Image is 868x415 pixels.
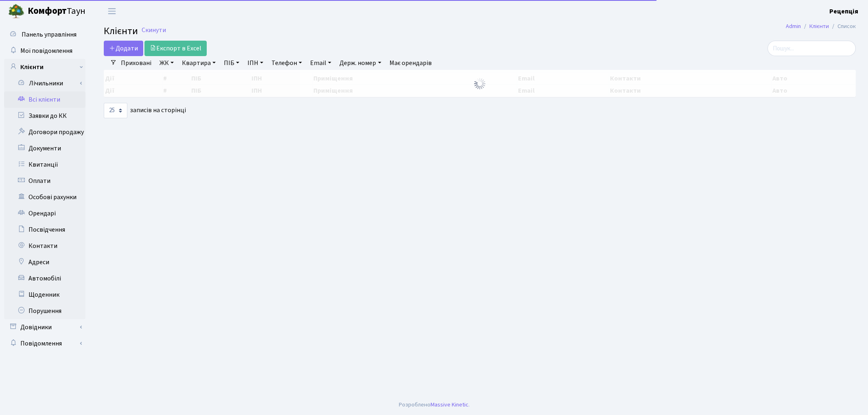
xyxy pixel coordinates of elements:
a: Клієнти [809,22,829,30]
a: Скинути [142,26,166,34]
select: записів на сторінці [104,103,127,118]
a: Заявки до КК [4,108,85,124]
b: Комфорт [28,4,67,17]
label: записів на сторінці [104,103,186,118]
span: Таун [28,4,85,18]
a: Експорт в Excel [144,41,207,56]
a: Адреси [4,254,85,270]
a: Всі клієнти [4,91,85,108]
a: Massive Kinetic [431,400,468,409]
a: Особові рахунки [4,189,85,205]
li: Список [829,22,856,31]
span: Мої повідомлення [20,46,72,55]
input: Пошук... [767,41,856,56]
a: Admin [786,22,801,30]
a: Лічильники [9,75,85,91]
a: Має орендарів [386,56,435,70]
nav: breadcrumb [774,18,868,35]
img: logo.png [8,3,24,20]
a: Панель управління [4,26,85,43]
a: Квитанції [4,156,85,173]
a: Контакти [4,238,85,254]
span: Панель управління [22,30,77,39]
a: Порушення [4,303,85,319]
a: ІПН [244,56,267,70]
a: Рецепція [829,7,858,16]
a: ЖК [156,56,177,70]
div: Розроблено . [399,400,470,409]
a: Мої повідомлення [4,43,85,59]
a: Клієнти [4,59,85,75]
a: Щоденник [4,287,85,303]
a: Довідники [4,319,85,335]
a: Телефон [268,56,305,70]
a: Оплати [4,173,85,189]
a: Квартира [179,56,219,70]
a: ПІБ [221,56,243,70]
a: Автомобілі [4,270,85,287]
a: Повідомлення [4,335,85,352]
b: Рецепція [829,7,858,16]
a: Додати [104,41,143,56]
a: Документи [4,140,85,156]
button: Переключити навігацію [102,4,122,18]
a: Держ. номер [336,56,384,70]
a: Договори продажу [4,124,85,140]
span: Додати [109,44,138,53]
a: Email [307,56,335,70]
img: Обробка... [473,77,486,90]
span: Клієнти [104,24,138,38]
a: Орендарі [4,205,85,222]
a: Посвідчення [4,222,85,238]
a: Приховані [118,56,155,70]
